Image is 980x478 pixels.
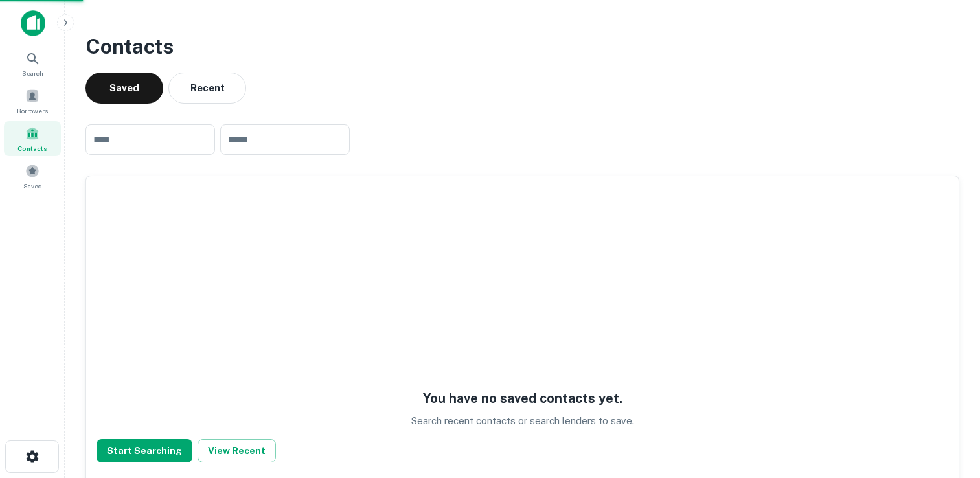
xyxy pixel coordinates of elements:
[4,121,61,156] a: Contacts
[85,73,163,104] button: Saved
[23,181,42,191] span: Saved
[22,68,43,78] span: Search
[4,84,61,119] a: Borrowers
[4,46,61,81] a: Search
[17,143,47,154] span: Contacts
[411,413,634,429] p: Search recent contacts or search lenders to save.
[915,374,980,437] iframe: Chat Widget
[423,389,622,408] h5: You have no saved contacts yet.
[168,73,246,104] button: Recent
[85,31,959,62] h3: Contacts
[198,439,276,462] button: View Recent
[21,10,45,36] img: capitalize-icon.png
[97,439,192,462] button: Start Searching
[17,106,48,116] span: Borrowers
[4,159,61,194] a: Saved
